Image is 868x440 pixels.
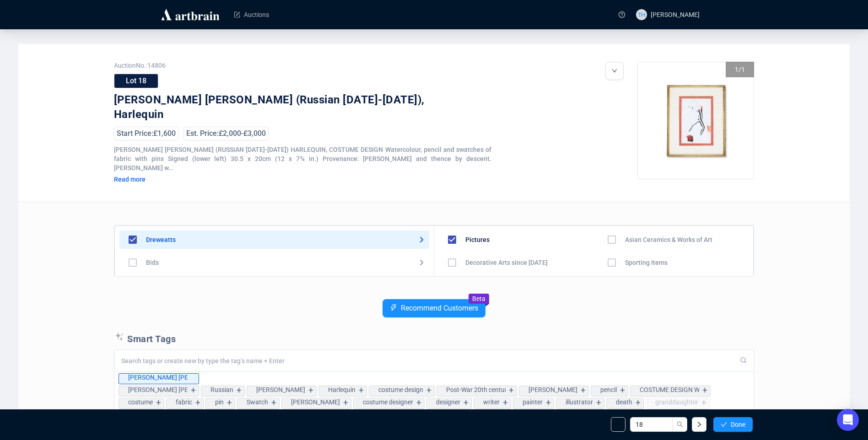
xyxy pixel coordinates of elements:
span: TH [637,10,645,19]
div: COSTUME DESIGN Watercolour [640,386,699,393]
div: Decorative Arts since [DATE] [465,259,548,266]
div: Dreweatts [146,236,176,243]
div: writer [483,398,500,406]
span: [PERSON_NAME] [651,11,700,18]
div: Harlequin [328,386,356,393]
div: [PERSON_NAME] [256,386,305,393]
span: Done [731,421,745,428]
div: designer [436,398,460,406]
span: Auction No.: 14806 [114,62,491,69]
div: painter [523,398,543,406]
div: [PERSON_NAME] [528,386,577,393]
div: + [424,386,434,395]
div: Lot 18 [114,74,158,88]
div: [PERSON_NAME] [PERSON_NAME] (Russian [DATE]-[DATE]), Harlequin [114,93,464,122]
span: right [696,421,702,428]
a: Auctions [234,3,269,27]
div: + [154,398,164,408]
div: + [234,386,244,395]
button: Recommend Customers [383,299,485,317]
div: Swatch [247,398,268,406]
div: Go to Slide 1 [638,62,755,179]
div: pencil [600,386,617,393]
div: Asian Ceramics & Works of Art [625,236,712,243]
div: Open Intercom Messenger [837,409,859,431]
div: + [700,386,710,395]
div: costume [128,398,153,406]
div: + [544,398,554,408]
span: Recommend Customers [401,304,478,312]
div: Russian [210,386,233,393]
span: question-circle [619,11,625,18]
div: pin [215,398,224,406]
div: + [341,398,351,408]
span: 1 [741,66,745,73]
div: + [501,398,511,408]
div: + [225,398,235,408]
span: / [739,66,741,73]
div: [PERSON_NAME] [PERSON_NAME] (russian [DATE]-[DATE]) [128,374,188,381]
div: + [193,398,203,408]
div: fabric [176,398,192,406]
div: + [414,398,424,408]
div: + [269,398,279,408]
div: costume design [378,386,423,393]
div: death [616,398,632,406]
img: 18_1.jpg [638,62,755,179]
div: + [356,386,367,395]
div: + [189,386,199,395]
div: Pictures [465,236,490,243]
span: 1 [735,66,739,73]
span: check [721,421,727,428]
div: illustrator [566,398,593,406]
span: search [677,421,683,428]
input: Search tags or create new by type the tag’s name + Enter [121,357,734,365]
span: Beta [472,295,485,302]
div: costume designer [363,398,413,406]
div: [PERSON_NAME] [291,398,340,406]
div: Post-War 20th century (British) [446,386,506,393]
span: [PERSON_NAME] [PERSON_NAME] (RUSSIAN [DATE]-[DATE]) HARLEQUIN, COSTUME DESIGN Watercolour, pencil... [114,146,491,172]
div: Sporting Items [625,259,668,266]
div: + [633,398,643,408]
div: + [461,398,471,408]
div: granddaughter [655,398,698,406]
input: Lot Number [630,417,673,432]
div: + [578,386,588,395]
p: Smart Tags [114,331,754,345]
span: thunderbolt [390,304,397,311]
div: Bids [146,259,159,266]
span: down [612,68,617,74]
button: Done [713,417,753,432]
div: + [507,386,517,395]
div: + [306,386,316,395]
img: logo [160,7,221,22]
div: Read more [114,175,219,183]
div: + [594,398,604,408]
div: [PERSON_NAME] [PERSON_NAME] [128,386,188,393]
div: Start Price: £1,600 [114,127,178,140]
div: Est. Price: £2,000 - £3,000 [183,127,269,140]
div: + [699,398,709,408]
div: + [618,386,628,395]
